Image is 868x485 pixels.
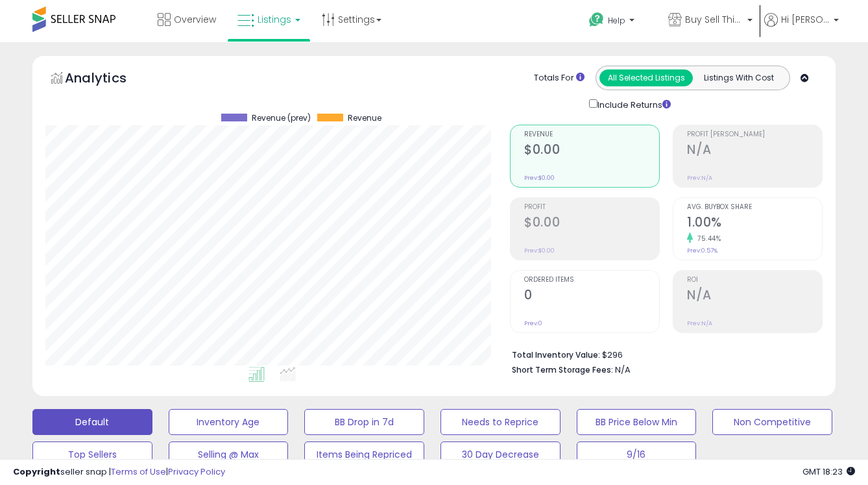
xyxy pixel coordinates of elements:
[440,441,561,467] button: 30 Day Decrease
[174,13,216,26] span: Overview
[304,441,424,467] button: Items Being Repriced
[781,13,830,26] span: Hi [PERSON_NAME]
[524,319,542,327] small: Prev: 0
[524,247,555,255] small: Prev: $0.00
[524,204,659,211] span: Profit
[440,409,561,435] button: Needs to Reprice
[13,466,60,478] strong: Copyright
[687,204,822,211] span: Avg. Buybox Share
[524,288,659,305] h2: 0
[524,174,555,182] small: Prev: $0.00
[512,364,613,375] b: Short Term Storage Fees:
[524,131,659,138] span: Revenue
[258,13,291,26] span: Listings
[65,69,152,90] h5: Analytics
[712,409,832,435] button: Non Competitive
[169,441,289,467] button: Selling @ Max
[32,409,152,435] button: Default
[524,142,659,160] h2: $0.00
[524,277,659,284] span: Ordered Items
[687,247,717,255] small: Prev: 0.57%
[169,409,289,435] button: Inventory Age
[348,114,381,123] span: Revenue
[685,13,743,26] span: Buy Sell This & That
[692,69,786,86] button: Listings With Cost
[524,215,659,232] h2: $0.00
[512,346,813,362] li: $296
[13,466,225,479] div: seller snap | |
[608,15,625,26] span: Help
[577,409,697,435] button: BB Price Below Min
[599,69,693,86] button: All Selected Listings
[252,114,311,123] span: Revenue (prev)
[687,142,822,160] h2: N/A
[168,466,225,478] a: Privacy Policy
[687,277,822,284] span: ROI
[802,466,855,478] span: 2025-08-13 18:23 GMT
[512,349,600,360] b: Total Inventory Value:
[588,12,605,28] i: Get Help
[687,174,712,182] small: Prev: N/A
[764,13,839,42] a: Hi [PERSON_NAME]
[579,97,686,112] div: Include Returns
[687,131,822,138] span: Profit [PERSON_NAME]
[693,234,721,243] small: 75.44%
[615,364,631,376] span: N/A
[534,72,585,84] div: Totals For
[687,215,822,232] h2: 1.00%
[32,441,152,467] button: Top Sellers
[577,441,697,467] button: 9/16
[304,409,424,435] button: BB Drop in 7d
[111,466,166,478] a: Terms of Use
[687,288,822,305] h2: N/A
[687,319,712,327] small: Prev: N/A
[579,2,657,42] a: Help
